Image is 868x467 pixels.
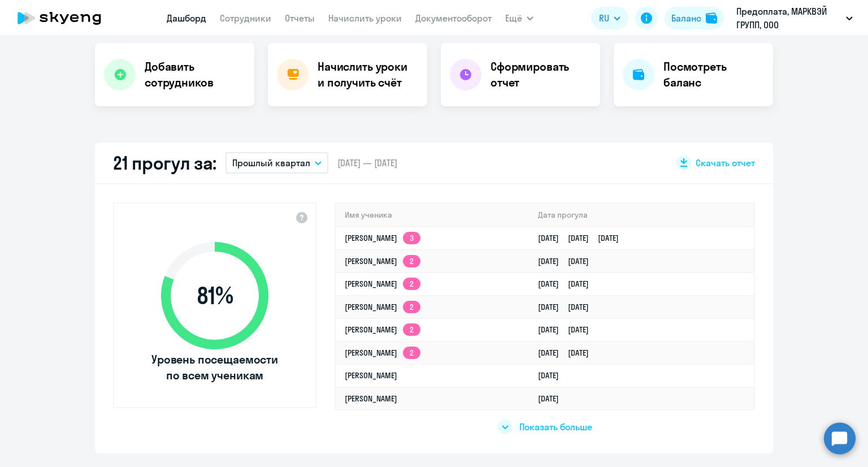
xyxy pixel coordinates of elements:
[538,325,598,335] a: [DATE][DATE]
[538,279,598,289] a: [DATE][DATE]
[671,11,701,25] div: Баланс
[403,323,420,336] app-skyeng-badge: 2
[220,12,271,24] a: Сотрудники
[731,5,858,32] button: Предоплата, МАРКВЭЙ ГРУПП, ООО
[706,12,717,24] img: balance
[345,394,397,404] a: [PERSON_NAME]
[599,11,609,25] span: RU
[519,421,592,433] span: Показать больше
[113,152,216,174] h2: 21 прогул за:
[538,233,628,243] a: [DATE][DATE][DATE]
[403,232,420,244] app-skyeng-badge: 3
[538,394,568,404] a: [DATE]
[345,325,420,335] a: [PERSON_NAME]2
[403,255,420,267] app-skyeng-badge: 2
[505,7,533,29] button: Ещё
[345,370,397,380] a: [PERSON_NAME]
[529,204,754,227] th: Дата прогула
[736,5,841,32] p: Предоплата, МАРКВЭЙ ГРУПП, ООО
[336,204,529,227] th: Имя ученика
[403,347,420,359] app-skyeng-badge: 2
[505,11,522,25] span: Ещё
[345,302,420,312] a: [PERSON_NAME]2
[538,370,568,380] a: [DATE]
[696,157,755,169] span: Скачать отчет
[150,282,280,309] span: 81 %
[591,7,628,29] button: RU
[225,152,328,174] button: Прошлый квартал
[345,348,420,358] a: [PERSON_NAME]2
[663,59,764,90] h4: Посмотреть баланс
[665,7,724,29] button: Балансbalance
[232,156,310,170] p: Прошлый квартал
[345,233,420,243] a: [PERSON_NAME]3
[491,59,591,90] h4: Сформировать отчет
[538,302,598,312] a: [DATE][DATE]
[145,59,245,90] h4: Добавить сотрудников
[345,279,420,289] a: [PERSON_NAME]2
[538,348,598,358] a: [DATE][DATE]
[538,256,598,266] a: [DATE][DATE]
[403,301,420,313] app-skyeng-badge: 2
[345,256,420,266] a: [PERSON_NAME]2
[285,12,315,24] a: Отчеты
[150,352,280,383] span: Уровень посещаемости по всем ученикам
[167,12,206,24] a: Дашборд
[403,278,420,290] app-skyeng-badge: 2
[328,12,402,24] a: Начислить уроки
[415,12,492,24] a: Документооборот
[318,59,416,90] h4: Начислить уроки и получить счёт
[337,157,397,169] span: [DATE] — [DATE]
